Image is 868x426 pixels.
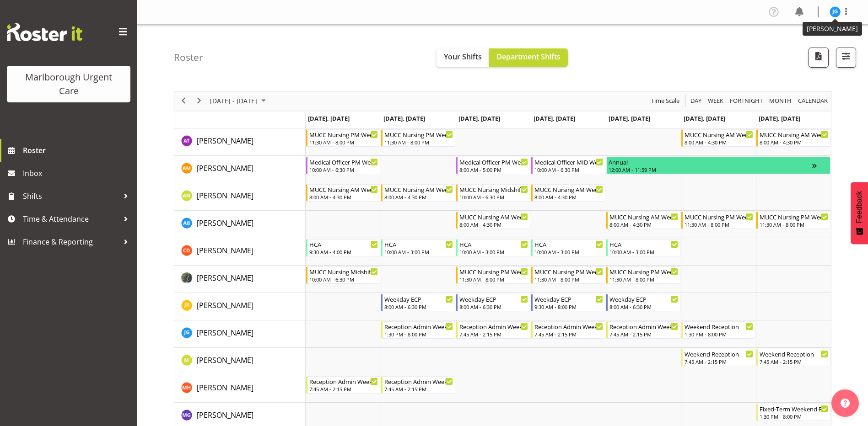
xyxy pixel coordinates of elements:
[760,138,828,146] div: 8:00 AM - 4:30 PM
[16,70,121,98] div: Marlborough Urgent Care
[309,276,378,283] div: 10:00 AM - 6:30 PM
[851,182,868,244] button: Feedback - Show survey
[609,276,678,283] div: 11:30 AM - 8:00 PM
[384,377,453,386] div: Reception Admin Weekday AM
[809,48,829,68] button: Download a PDF of the roster according to the set date range.
[459,294,528,304] div: Weekday ECP
[459,193,528,201] div: 10:00 AM - 6:30 PM
[309,130,378,139] div: MUCC Nursing PM Weekday
[609,248,678,256] div: 10:00 AM - 3:00 PM
[459,330,528,338] div: 7:45 AM - 2:15 PM
[197,163,253,174] a: [PERSON_NAME]
[384,193,453,201] div: 8:00 AM - 4:30 PM
[309,166,378,173] div: 10:00 AM - 6:30 PM
[797,95,829,106] span: calendar
[609,221,678,228] div: 8:00 AM - 4:30 PM
[456,239,530,256] div: Cordelia Davies"s event - HCA Begin From Wednesday, October 8, 2025 at 10:00:00 AM GMT+13:00 Ends...
[841,399,850,408] img: help-xxl-2.png
[531,184,605,202] div: Alysia Newman-Woods"s event - MUCC Nursing AM Weekday Begin From Thursday, October 9, 2025 at 8:0...
[309,267,378,276] div: MUCC Nursing Midshift
[606,266,680,284] div: Gloria Varghese"s event - MUCC Nursing PM Weekday Begin From Friday, October 10, 2025 at 11:30:00...
[650,95,681,106] button: Time Scale
[384,240,453,249] div: HCA
[760,130,828,139] div: MUCC Nursing AM Weekends
[531,294,605,311] div: Jacinta Rangi"s event - Weekday ECP Begin From Thursday, October 9, 2025 at 9:30:00 AM GMT+13:00 ...
[209,95,258,106] span: [DATE] - [DATE]
[459,303,528,310] div: 8:00 AM - 6:30 PM
[685,221,753,228] div: 11:30 AM - 8:00 PM
[534,240,603,249] div: HCA
[23,189,119,203] span: Shifts
[309,138,378,146] div: 11:30 AM - 8:00 PM
[684,114,725,122] span: [DATE], [DATE]
[459,267,528,276] div: MUCC Nursing PM Weekday
[309,248,378,256] div: 9:30 AM - 4:00 PM
[760,221,828,228] div: 11:30 AM - 8:00 PM
[381,184,455,202] div: Alysia Newman-Woods"s event - MUCC Nursing AM Weekday Begin From Tuesday, October 7, 2025 at 8:00...
[197,410,253,421] a: [PERSON_NAME]
[381,376,455,394] div: Margret Hall"s event - Reception Admin Weekday AM Begin From Tuesday, October 7, 2025 at 7:45:00 ...
[685,330,753,338] div: 1:30 PM - 8:00 PM
[609,330,678,338] div: 7:45 AM - 2:15 PM
[534,330,603,338] div: 7:45 AM - 2:15 PM
[459,157,528,166] div: Medical Officer PM Weekday
[197,245,253,256] span: [PERSON_NAME]
[609,322,678,331] div: Reception Admin Weekday AM
[197,245,253,256] a: [PERSON_NAME]
[23,166,133,180] span: Inbox
[534,248,603,256] div: 10:00 AM - 3:00 PM
[306,239,380,256] div: Cordelia Davies"s event - HCA Begin From Monday, October 6, 2025 at 9:30:00 AM GMT+13:00 Ends At ...
[685,322,753,331] div: Weekend Reception
[197,190,253,201] a: [PERSON_NAME]
[609,114,650,122] span: [DATE], [DATE]
[437,48,489,67] button: Your Shifts
[609,240,678,249] div: HCA
[306,266,380,284] div: Gloria Varghese"s event - MUCC Nursing Midshift Begin From Monday, October 6, 2025 at 10:00:00 AM...
[830,6,841,17] img: josephine-godinez11850.jpg
[197,136,253,146] span: [PERSON_NAME]
[306,184,380,202] div: Alysia Newman-Woods"s event - MUCC Nursing AM Weekday Begin From Monday, October 6, 2025 at 8:00:...
[606,321,680,339] div: Josephine Godinez"s event - Reception Admin Weekday AM Begin From Friday, October 10, 2025 at 7:4...
[197,218,253,229] a: [PERSON_NAME]
[534,294,603,304] div: Weekday ECP
[496,52,561,62] span: Department Shifts
[609,267,678,276] div: MUCC Nursing PM Weekday
[309,157,378,166] div: Medical Officer PM Weekday
[606,157,830,174] div: Alexandra Madigan"s event - Annual Begin From Friday, October 10, 2025 at 12:00:00 AM GMT+13:00 E...
[756,212,830,229] div: Andrew Brooks"s event - MUCC Nursing PM Weekends Begin From Sunday, October 12, 2025 at 11:30:00 ...
[384,385,453,393] div: 7:45 AM - 2:15 PM
[197,163,253,173] span: [PERSON_NAME]
[459,248,528,256] div: 10:00 AM - 3:00 PM
[197,355,253,365] span: [PERSON_NAME]
[759,114,800,122] span: [DATE], [DATE]
[459,221,528,228] div: 8:00 AM - 4:30 PM
[174,156,306,183] td: Alexandra Madigan resource
[197,383,253,393] span: [PERSON_NAME]
[384,303,453,310] div: 8:00 AM - 6:30 PM
[707,95,724,106] span: Week
[609,294,678,304] div: Weekday ECP
[685,349,753,358] div: Weekend Reception
[609,303,678,310] div: 8:00 AM - 6:30 PM
[197,382,253,393] a: [PERSON_NAME]
[458,114,500,122] span: [DATE], [DATE]
[531,239,605,256] div: Cordelia Davies"s event - HCA Begin From Thursday, October 9, 2025 at 10:00:00 AM GMT+13:00 Ends ...
[531,157,605,174] div: Alexandra Madigan"s event - Medical Officer MID Weekday Begin From Thursday, October 9, 2025 at 1...
[197,355,253,366] a: [PERSON_NAME]
[760,404,828,413] div: Fixed-Term Weekend Reception
[384,248,453,256] div: 10:00 AM - 3:00 PM
[650,95,680,106] span: Time Scale
[381,321,455,339] div: Josephine Godinez"s event - Reception Admin Weekday PM Begin From Tuesday, October 7, 2025 at 1:3...
[197,300,253,311] a: [PERSON_NAME]
[728,95,765,106] button: Fortnight
[193,95,205,106] button: Next
[681,349,755,366] div: Margie Vuto"s event - Weekend Reception Begin From Saturday, October 11, 2025 at 7:45:00 AM GMT+1...
[609,157,812,166] div: Annual
[456,321,530,339] div: Josephine Godinez"s event - Reception Admin Weekday AM Begin From Wednesday, October 8, 2025 at 7...
[836,48,856,68] button: Filter Shifts
[456,266,530,284] div: Gloria Varghese"s event - MUCC Nursing PM Weekday Begin From Wednesday, October 8, 2025 at 11:30:...
[756,129,830,147] div: Agnes Tyson"s event - MUCC Nursing AM Weekends Begin From Sunday, October 12, 2025 at 8:00:00 AM ...
[456,184,530,202] div: Alysia Newman-Woods"s event - MUCC Nursing Midshift Begin From Wednesday, October 8, 2025 at 10:0...
[681,129,755,147] div: Agnes Tyson"s event - MUCC Nursing AM Weekends Begin From Saturday, October 11, 2025 at 8:00:00 A...
[7,23,82,41] img: Rosterit website logo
